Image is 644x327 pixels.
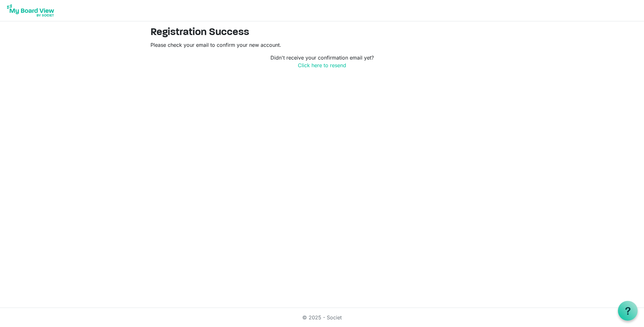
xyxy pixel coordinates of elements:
p: Please check your email to confirm your new account. [150,41,493,49]
img: My Board View Logo [5,3,56,18]
a: © 2025 - Societ [302,314,342,321]
a: Click here to resend [298,62,346,68]
p: Didn't receive your confirmation email yet? [150,54,493,69]
h2: Registration Success [150,26,493,39]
